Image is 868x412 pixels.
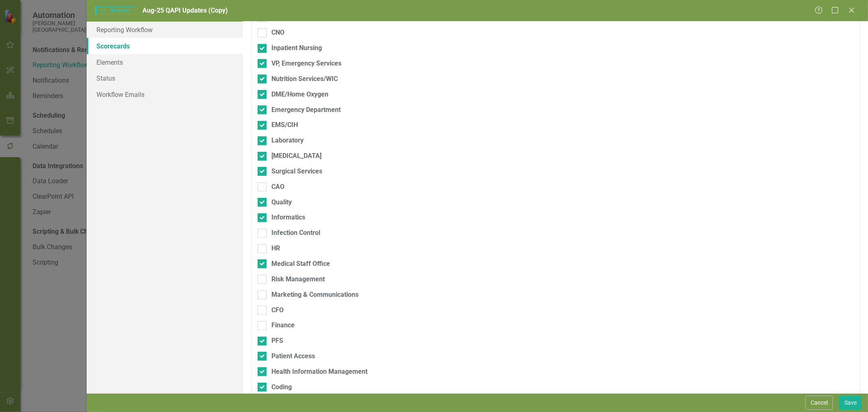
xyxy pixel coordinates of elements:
div: CNO [271,28,284,37]
a: Reporting Workflow [87,22,243,38]
div: Finance [271,321,295,330]
a: Scorecards [87,38,243,54]
div: Nutrition Services/WIC [271,75,338,84]
div: Laboratory [271,136,304,145]
div: Coding [271,383,292,392]
div: Informatics [271,213,305,222]
div: Patient Access [271,352,315,361]
div: Quality [271,198,292,207]
div: Marketing & Communications [271,290,359,300]
div: DME/Home Oxygen [271,90,328,99]
button: Save [839,396,862,410]
div: Medical Staff Office [271,259,330,269]
div: CFO [271,306,284,315]
a: Workflow Emails [87,86,243,103]
div: EMS/CIH [271,121,298,130]
div: Emergency Department [271,105,341,115]
div: PFS [271,336,283,346]
div: Risk Management [271,275,325,284]
div: CAO [271,182,284,192]
div: Inpatient Nursing [271,44,322,53]
div: HR [271,244,280,253]
div: Health Information Management [271,367,367,377]
div: Surgical Services [271,167,322,176]
a: Elements [87,54,243,70]
span: Aug-25 QAPI Updates (Copy) [142,7,228,14]
div: Infection Control [271,228,320,238]
a: Status [87,70,243,86]
div: [MEDICAL_DATA] [271,151,321,161]
button: Cancel [805,396,833,410]
span: Workflow [95,7,134,15]
div: VP, Emergency Services [271,59,341,68]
